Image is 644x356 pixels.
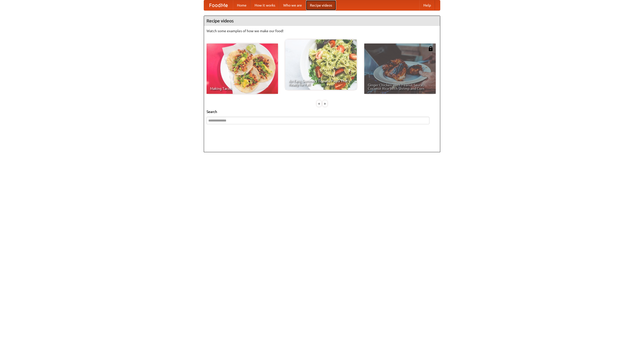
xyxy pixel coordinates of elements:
a: Who we are [279,0,306,10]
h5: Search [207,109,437,114]
div: » [323,100,327,107]
span: An Easy, Summery Tomato Pasta That's Ready for Fall [289,79,353,86]
img: 483408.png [428,46,433,51]
span: Making Tacos [210,87,274,90]
a: Recipe videos [306,0,336,10]
a: An Easy, Summery Tomato Pasta That's Ready for Fall [285,39,357,90]
a: How it works [251,0,279,10]
div: « [317,100,321,107]
a: Making Tacos [207,44,278,94]
h4: Recipe videos [204,16,440,26]
a: Home [233,0,251,10]
a: FoodMe [204,0,233,10]
p: Watch some examples of how we make our food! [207,28,437,33]
a: Help [419,0,435,10]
